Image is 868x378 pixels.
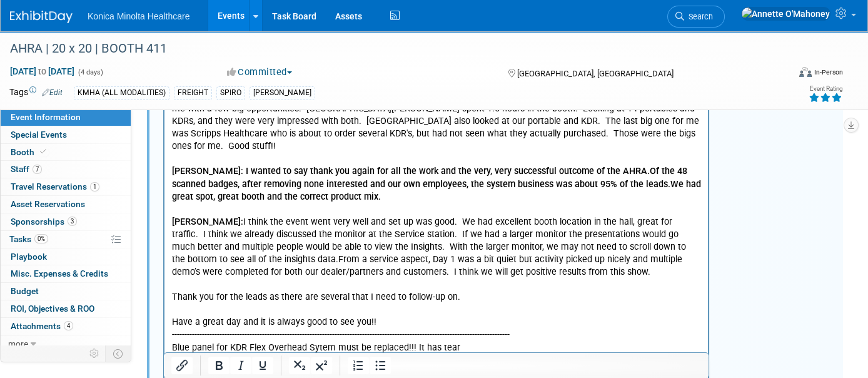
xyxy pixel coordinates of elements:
[517,69,674,78] span: [GEOGRAPHIC_DATA], [GEOGRAPHIC_DATA]
[8,231,537,243] p: Have a great day and it is always good to see you!!
[74,86,169,100] div: KMHA (ALL MODALITIES)
[8,339,28,349] span: more
[42,88,63,97] a: Edit
[1,126,131,143] a: Special Events
[88,11,189,21] span: Konica Minolta Healthcare
[34,234,48,243] span: 0%
[9,66,75,77] span: [DATE] [DATE]
[68,217,77,226] span: 3
[64,321,73,330] span: 4
[1,196,131,213] a: Asset Reservations
[741,7,830,21] img: Annette O'Mahoney
[216,86,245,100] div: SPIRO
[106,345,131,362] td: Toggle Event Tabs
[1,318,131,335] a: Attachments4
[11,217,77,227] span: Sponsorships
[1,231,131,248] a: Tasks0%
[208,357,230,374] button: Bold
[8,131,537,193] p: I think the event went very well and set up was good. We had excellent booth location in the hall...
[369,357,390,374] button: Bullet list
[809,86,842,92] div: Event Rating
[9,86,63,100] td: Tags
[289,357,310,374] button: Subscript
[174,86,212,100] div: FREIGHT
[33,165,42,174] span: 7
[11,181,99,192] span: Travel Reservations
[10,11,73,23] img: ExhibitDay
[9,234,48,244] span: Tasks
[1,109,131,126] a: Event Information
[36,66,48,76] span: to
[11,147,49,157] span: Booth
[11,112,81,122] span: Event Information
[1,335,131,352] a: more
[8,94,537,117] b: We had great spot, great booth and the correct product mix.
[1,213,131,230] a: Sponsorships3
[11,130,67,140] span: Special Events
[347,357,368,374] button: Numbered list
[1,248,131,265] a: Playbook
[8,131,79,142] b: [PERSON_NAME]:
[11,286,39,296] span: Budget
[799,67,812,77] img: Format-Inperson.png
[1,161,131,178] a: Staff7
[8,6,151,16] b: [PERSON_NAME]' [PERSON_NAME]:
[11,199,85,209] span: Asset Reservations
[667,6,725,28] a: Search
[1,300,131,317] a: ROI, Objectives & ROO
[11,164,42,174] span: Staff
[8,81,485,91] b: [PERSON_NAME]: I wanted to say thank you again for all the work and the very, very successful out...
[1,283,131,300] a: Budget
[684,12,713,21] span: Search
[77,68,103,76] span: (4 days)
[40,148,46,155] i: Booth reservation complete
[6,38,772,60] div: AHRA | 20 x 20 | BOOTH 411
[230,357,251,374] button: Italic
[311,357,332,374] button: Superscript
[8,243,537,256] p: -------------------------------------------------------------------------------------------------...
[84,345,106,362] td: Personalize Event Tab Strip
[171,357,193,374] button: Insert/edit link
[8,81,523,104] b: Of the 48 scanned badges, after removing none interested and our own employees, the system busine...
[11,252,47,262] span: Playbook
[814,68,843,77] div: In-Person
[720,65,843,84] div: Event Format
[11,321,73,331] span: Attachments
[11,304,94,314] span: ROI, Objectives & ROO
[1,144,131,161] a: Booth
[250,86,315,100] div: [PERSON_NAME]
[1,265,131,282] a: Misc. Expenses & Credits
[8,5,537,68] p: Hey [PERSON_NAME]! [PERSON_NAME] location and set up was great! It was a great show for me with a...
[223,66,297,79] button: Committed
[8,206,537,218] p: Thank you for the leads as there are several that I need to follow-up on.
[11,268,108,278] span: Misc. Expenses & Credits
[1,178,131,195] a: Travel Reservations1
[252,357,273,374] button: Underline
[90,182,99,192] span: 1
